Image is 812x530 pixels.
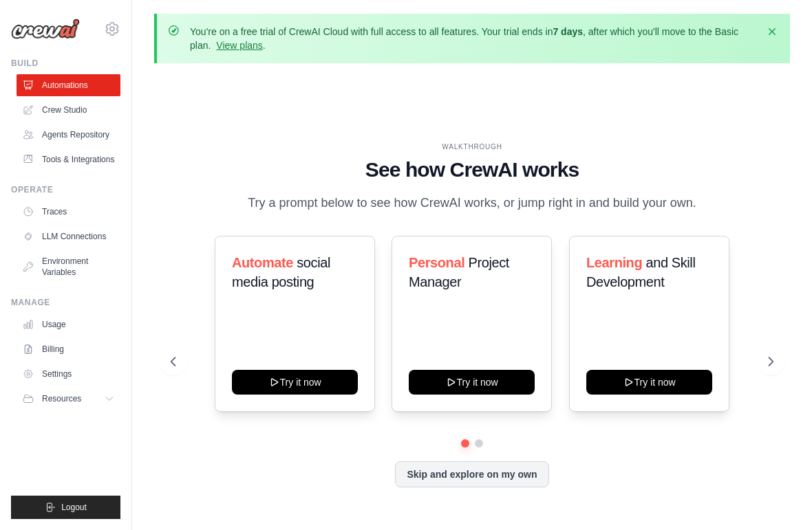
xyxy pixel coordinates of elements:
a: Settings [17,363,120,385]
p: You're on a free trial of CrewAI Cloud with full access to all features. Your trial ends in , aft... [190,25,757,52]
div: Operate [11,184,120,195]
span: Automate [232,255,293,270]
span: Personal [409,255,464,270]
span: Logout [61,502,87,513]
p: Try a prompt below to see how CrewAI works, or jump right in and build your own. [241,193,703,213]
div: WALKTHROUGH [171,142,773,152]
button: Try it now [232,370,358,395]
button: Resources [17,388,120,410]
button: Try it now [409,370,535,395]
a: Environment Variables [17,250,120,283]
button: Skip and explore on my own [395,461,548,487]
a: Crew Studio [17,99,120,121]
img: Logo [11,19,80,39]
span: Learning [586,255,642,270]
a: Automations [17,74,120,96]
h1: See how CrewAI works [171,157,773,182]
span: and Skill Development [586,255,695,289]
button: Logout [11,496,120,519]
div: Build [11,58,120,69]
span: Project Manager [409,255,509,289]
a: Tools & Integrations [17,148,120,170]
button: Try it now [586,370,712,395]
span: social media posting [232,255,330,289]
a: Billing [17,338,120,360]
a: Traces [17,201,120,223]
a: View plans [216,40,262,51]
iframe: Chat Widget [743,464,812,530]
a: LLM Connections [17,225,120,247]
div: Manage [11,297,120,308]
a: Usage [17,313,120,335]
strong: 7 days [553,26,583,37]
span: Resources [42,393,81,404]
a: Agents Repository [17,124,120,146]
